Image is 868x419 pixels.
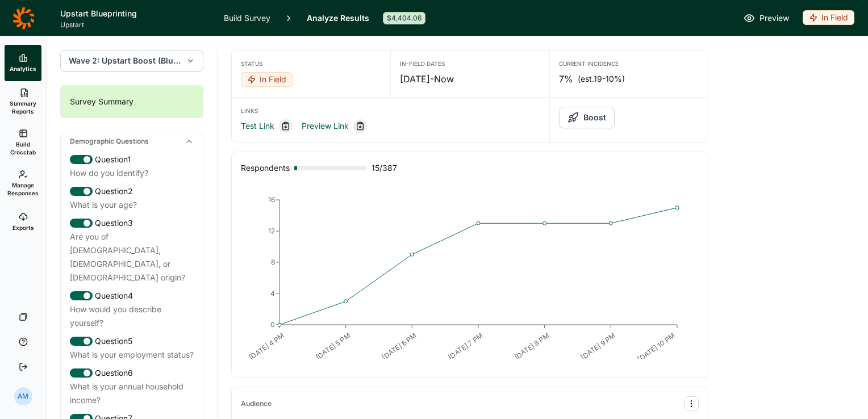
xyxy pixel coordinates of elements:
[241,107,540,115] div: Links
[70,289,194,303] div: Question 4
[5,204,41,240] a: Exports
[61,86,203,118] div: Survey Summary
[803,10,854,25] div: In Field
[69,55,182,66] span: Wave 2: Upstart Boost (Blueprint wave)
[60,7,210,20] h1: Upstart Blueprinting
[70,230,194,284] div: Are you of [DEMOGRAPHIC_DATA], [DEMOGRAPHIC_DATA], or [DEMOGRAPHIC_DATA] origin?
[241,72,293,88] button: In Field
[400,60,540,68] div: In-Field Dates
[559,60,699,68] div: Current Incidence
[270,320,275,329] tspan: 0
[446,331,485,361] text: [DATE] 7 PM
[803,10,854,26] button: In Field
[70,185,194,198] div: Question 2
[70,198,194,212] div: What is your age?
[578,73,625,85] span: (est. 19-10% )
[372,161,397,175] span: 15 / 387
[380,331,418,361] text: [DATE] 6 PM
[314,331,352,361] text: [DATE] 5 PM
[241,60,381,68] div: Status
[559,107,615,128] button: Boost
[268,227,275,235] tspan: 12
[241,119,274,133] a: Test Link
[70,216,194,230] div: Question 3
[70,380,194,407] div: What is your annual household income?
[270,289,275,298] tspan: 4
[14,387,32,405] div: AM
[279,119,293,133] div: Copy link
[241,72,293,87] div: In Field
[10,65,36,73] span: Analytics
[60,50,203,72] button: Wave 2: Upstart Boost (Blueprint wave)
[70,166,194,180] div: How do you identify?
[559,72,573,86] span: 7%
[579,331,617,361] text: [DATE] 9 PM
[12,224,34,232] span: Exports
[400,72,540,86] div: [DATE] - Now
[7,181,39,197] span: Manage Responses
[70,348,194,362] div: What is your employment status?
[5,122,41,163] a: Build Crosstab
[61,132,203,150] div: Demographic Questions
[247,331,286,362] text: [DATE] 4 PM
[513,331,551,361] text: [DATE] 8 PM
[70,303,194,330] div: How would you describe yourself?
[70,153,194,166] div: Question 1
[9,99,37,115] span: Summary Reports
[5,81,41,122] a: Summary Reports
[684,396,699,411] button: Audience Options
[383,12,425,24] div: $4,404.06
[271,258,275,266] tspan: 8
[70,366,194,380] div: Question 6
[9,140,37,156] span: Build Crosstab
[5,45,41,81] a: Analytics
[302,119,349,133] a: Preview Link
[241,161,290,175] div: Respondents
[744,11,789,25] a: Preview
[60,20,210,30] span: Upstart
[759,11,789,25] span: Preview
[5,163,41,204] a: Manage Responses
[636,331,677,363] text: [DATE] 10 PM
[353,119,367,133] div: Copy link
[268,195,275,204] tspan: 16
[70,334,194,348] div: Question 5
[241,399,272,408] div: Audience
